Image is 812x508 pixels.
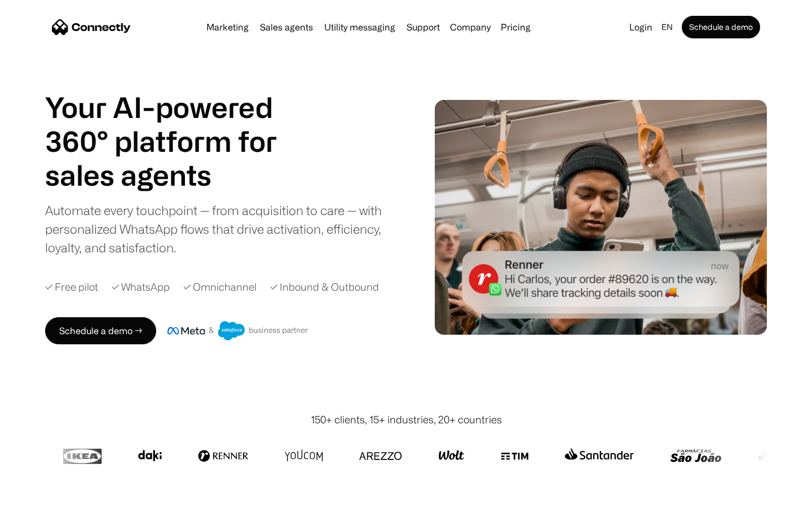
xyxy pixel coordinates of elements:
[183,279,257,295] div: ✓ Omnichannel
[682,16,760,38] a: Schedule a demo
[45,279,98,295] div: ✓ Free pilot
[320,23,400,32] a: Utility messaging
[11,487,68,504] aside: Language selected: English
[625,19,657,35] a: Login
[661,19,673,35] div: en
[402,23,444,32] a: Support
[112,279,170,295] div: ✓ WhatsApp
[255,23,317,32] a: Sales agents
[202,23,253,32] a: Marketing
[311,412,502,427] div: 150+ clients, 15+ industries, 20+ countries
[23,488,68,504] ul: Language list
[270,279,379,295] div: ✓ Inbound & Outbound
[167,321,308,340] img: Meta and Salesforce business partner badge.
[45,201,400,257] div: Automate every touchpoint — from acquisition to care — with personalized WhatsApp flows that driv...
[45,90,304,158] h1: Your AI-powered 360° platform for
[496,23,535,32] a: Pricing
[45,317,156,344] a: Schedule a demo →
[450,19,491,35] div: Company
[45,158,304,192] h1: sales agents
